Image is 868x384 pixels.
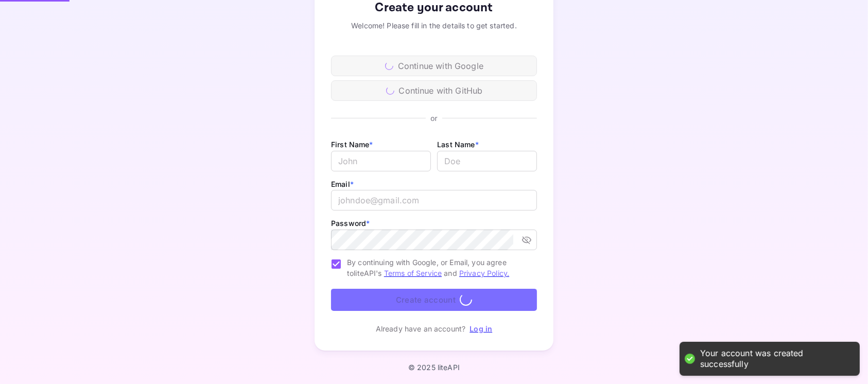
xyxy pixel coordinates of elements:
[331,219,370,228] label: Password
[331,80,537,101] div: Continue with GitHub
[459,269,509,277] a: Privacy Policy.
[437,151,537,171] input: Doe
[470,324,492,333] a: Log in
[437,140,479,149] label: Last Name
[331,151,431,171] input: John
[700,348,849,370] div: Your account was created successfully
[331,180,354,188] label: Email
[331,20,537,31] div: Welcome! Please fill in the details to get started.
[331,140,373,149] label: First Name
[384,269,442,277] a: Terms of Service
[517,231,536,249] button: toggle password visibility
[408,363,460,372] p: © 2025 liteAPI
[331,190,537,211] input: johndoe@gmail.com
[376,323,466,334] p: Already have an account?
[347,257,529,278] span: By continuing with Google, or Email, you agree to liteAPI's and
[331,56,537,76] div: Continue with Google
